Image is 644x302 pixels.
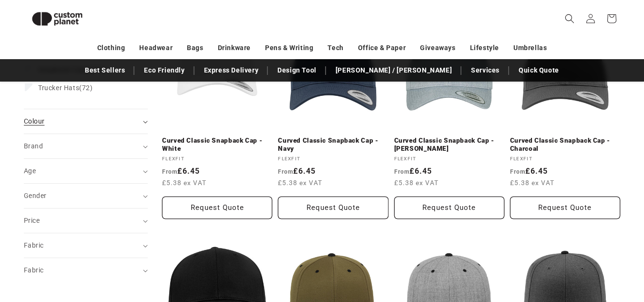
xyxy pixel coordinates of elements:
a: Design Tool [273,62,321,79]
img: Custom Planet [24,4,91,34]
span: Price [24,217,40,224]
a: Curved Classic Snapback Cap - Navy [278,136,388,153]
a: Express Delivery [199,62,264,79]
span: Age [24,167,36,175]
a: Headwear [139,40,173,56]
a: Quick Quote [514,62,564,79]
a: Clothing [97,40,125,56]
button: Request Quote [394,197,504,219]
span: Colour [24,117,44,125]
a: Tech [327,40,343,56]
iframe: Chat Widget [485,199,644,302]
summary: Colour (0 selected) [24,109,148,134]
summary: Price [24,208,148,233]
span: Trucker Hats [38,84,79,92]
a: Curved Classic Snapback Cap - White [162,136,272,153]
a: Bags [187,40,203,56]
span: Gender [24,192,46,199]
a: Umbrellas [513,40,547,56]
a: Office & Paper [358,40,406,56]
a: Lifestyle [470,40,499,56]
summary: Age (0 selected) [24,159,148,183]
summary: Search [559,8,580,29]
a: Best Sellers [80,62,130,79]
a: Drinkware [218,40,251,56]
span: (72) [38,83,93,92]
a: Curved Classic Snapback Cap - [PERSON_NAME] [394,136,504,153]
span: Fabric [24,266,43,274]
button: Request Quote [510,197,620,219]
span: Fabric [24,241,43,249]
summary: Gender (0 selected) [24,184,148,208]
button: Request Quote [162,197,272,219]
summary: Fabric (0 selected) [24,233,148,258]
a: Curved Classic Snapback Cap - Charcoal [510,136,620,153]
a: Eco Friendly [139,62,189,79]
a: Services [466,62,504,79]
span: Brand [24,142,43,150]
a: Pens & Writing [265,40,313,56]
a: [PERSON_NAME] / [PERSON_NAME] [331,62,457,79]
summary: Brand (0 selected) [24,134,148,158]
a: Giveaways [420,40,455,56]
button: Request Quote [278,197,388,219]
summary: Fabric (0 selected) [24,258,148,282]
